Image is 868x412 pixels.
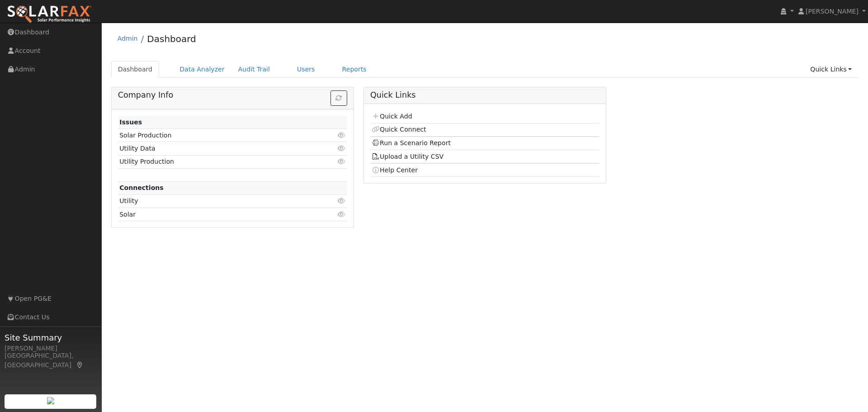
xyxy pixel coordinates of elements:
[47,397,54,404] img: retrieve
[372,139,451,147] a: Run a Scenario Report
[335,61,373,78] a: Reports
[338,158,346,165] i: Click to view
[119,118,142,126] strong: Issues
[338,132,346,138] i: Click to view
[806,8,859,15] span: [PERSON_NAME]
[118,35,138,42] a: Admin
[803,61,859,78] a: Quick Links
[7,5,92,24] img: SolarFax
[147,33,196,44] a: Dashboard
[372,153,443,160] a: Upload a Utility CSV
[118,90,347,100] h5: Company Info
[370,90,599,100] h5: Quick Links
[372,166,418,174] a: Help Center
[119,184,164,191] strong: Connections
[5,331,97,344] span: Site Summary
[5,351,97,370] div: [GEOGRAPHIC_DATA], [GEOGRAPHIC_DATA]
[118,129,310,142] td: Solar Production
[338,198,346,204] i: Click to view
[118,208,310,221] td: Solar
[338,145,346,152] i: Click to view
[372,113,412,120] a: Quick Add
[76,361,84,369] a: Map
[118,194,310,208] td: Utility
[5,344,97,353] div: [PERSON_NAME]
[338,211,346,218] i: Click to view
[118,142,310,155] td: Utility Data
[118,155,310,168] td: Utility Production
[173,61,231,78] a: Data Analyzer
[372,126,426,133] a: Quick Connect
[231,61,277,78] a: Audit Trail
[111,61,160,78] a: Dashboard
[290,61,322,78] a: Users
